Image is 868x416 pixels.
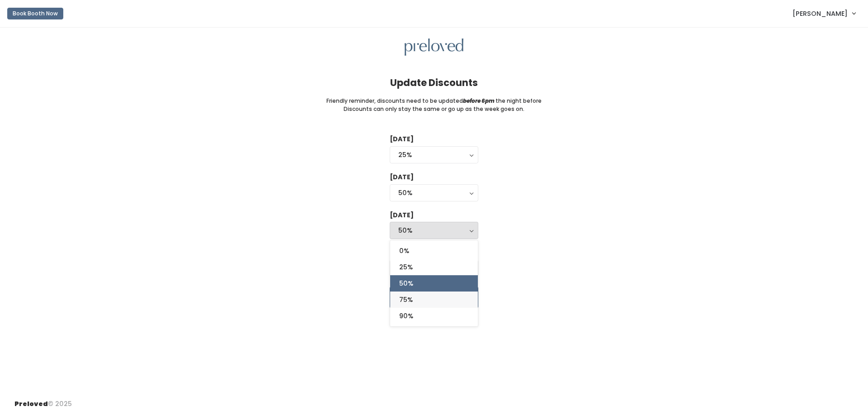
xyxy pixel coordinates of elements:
[390,146,478,163] button: 25%
[398,225,470,235] div: 50%
[390,172,414,182] label: [DATE]
[399,278,413,288] span: 50%
[793,9,848,19] span: [PERSON_NAME]
[14,392,72,409] div: © 2025
[399,295,413,305] span: 75%
[463,97,495,105] i: before 6pm
[326,97,542,105] small: Friendly reminder, discounts need to be updated the night before
[399,246,409,256] span: 0%
[783,4,864,23] a: [PERSON_NAME]
[7,4,63,24] a: Book Booth Now
[399,311,413,321] span: 90%
[390,134,414,144] label: [DATE]
[390,77,478,88] h4: Update Discounts
[390,222,478,239] button: 50%
[398,150,470,160] div: 25%
[390,210,414,220] label: [DATE]
[399,262,413,272] span: 25%
[405,38,463,56] img: preloved logo
[14,399,48,408] span: Preloved
[7,8,63,19] button: Book Booth Now
[344,105,524,113] small: Discounts can only stay the same or go up as the week goes on.
[390,184,478,201] button: 50%
[398,188,470,198] div: 50%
